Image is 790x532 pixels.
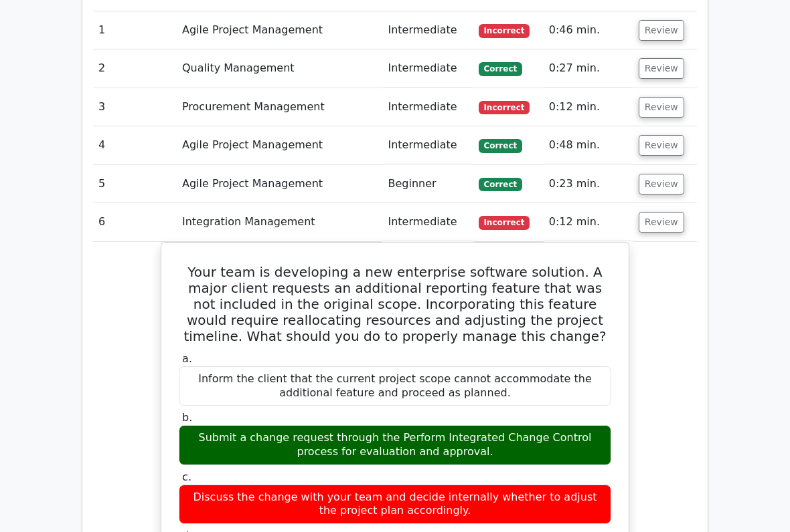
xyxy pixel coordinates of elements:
td: Intermediate [382,88,473,126]
td: Integration Management [177,203,383,241]
button: Review [639,58,684,79]
div: Submit a change request through the Perform Integrated Change Control process for evaluation and ... [179,425,611,465]
td: 0:23 min. [544,165,633,203]
td: Agile Project Management [177,165,383,203]
span: Incorrect [479,24,530,37]
span: b. [182,411,192,424]
span: Incorrect [479,216,530,229]
td: Quality Management [177,49,383,88]
td: 0:27 min. [544,49,633,88]
td: 4 [93,126,177,164]
h5: Your team is developing a new enterprise software solution. A major client requests an additional... [177,264,613,344]
button: Review [639,174,684,194]
td: Intermediate [382,49,473,88]
td: 6 [93,203,177,241]
div: Discuss the change with your team and decide internally whether to adjust the project plan accord... [179,485,611,525]
td: Procurement Management [177,88,383,126]
td: Intermediate [382,203,473,241]
div: Inform the client that the current project scope cannot accommodate the additional feature and pr... [179,366,611,406]
td: 1 [93,11,177,49]
td: 3 [93,88,177,126]
td: 0:48 min. [544,126,633,164]
td: Agile Project Management [177,11,383,49]
td: 0:46 min. [544,11,633,49]
button: Review [639,212,684,233]
td: 2 [93,49,177,88]
td: Agile Project Management [177,126,383,164]
span: Incorrect [479,101,530,114]
span: Correct [479,139,522,152]
td: Beginner [382,165,473,203]
span: a. [182,352,192,365]
td: Intermediate [382,11,473,49]
button: Review [639,97,684,118]
td: 0:12 min. [544,203,633,241]
td: Intermediate [382,126,473,164]
td: 5 [93,165,177,203]
span: c. [182,471,191,483]
button: Review [639,20,684,41]
span: Correct [479,62,522,76]
td: 0:12 min. [544,88,633,126]
span: Correct [479,178,522,191]
button: Review [639,135,684,156]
